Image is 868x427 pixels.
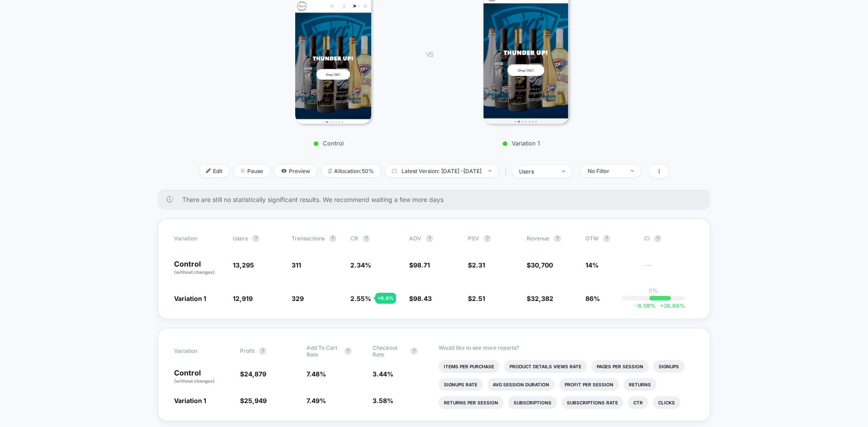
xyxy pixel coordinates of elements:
[488,170,491,172] img: end
[527,261,553,269] span: $
[472,295,485,302] span: 2.51
[240,347,255,354] span: Profit
[623,378,656,391] li: Returns
[321,165,381,177] span: Allocation: 50%
[554,235,561,242] button: ?
[644,235,694,242] span: CI
[603,235,610,242] button: ?
[531,295,553,302] span: 32,382
[635,302,656,309] span: -6.59 %
[562,170,565,172] img: end
[413,261,430,269] span: 98.71
[468,235,479,242] span: PSV
[559,378,619,391] li: Profit Per Session
[259,347,266,355] button: ?
[409,261,430,269] span: $
[328,169,332,174] img: rebalance
[644,263,694,276] span: ---
[653,396,680,409] li: Clicks
[531,261,553,269] span: 30,700
[350,235,358,242] span: CR
[174,344,224,358] span: Variation
[240,370,266,378] span: $
[439,396,504,409] li: Returns Per Session
[468,261,485,269] span: $
[654,235,661,242] button: ?
[468,295,485,302] span: $
[174,378,215,384] span: (without changes)
[199,165,229,177] span: Edit
[527,295,553,302] span: $
[409,235,421,242] span: AOV
[660,302,664,309] span: +
[240,397,267,404] span: $
[426,235,433,242] button: ?
[363,235,370,242] button: ?
[241,169,245,173] img: end
[504,360,587,373] li: Product Details Views Rate
[292,235,325,242] span: Transactions
[174,397,206,404] span: Variation 1
[439,360,500,373] li: Items Per Purchase
[373,370,393,378] span: 3.44 %
[307,344,340,358] span: Add To Cart Rate
[174,295,206,302] span: Variation 1
[561,396,623,409] li: Subscriptions Rate
[350,261,371,269] span: 2.34 %
[631,170,634,172] img: end
[174,235,224,242] span: Variation
[373,344,406,358] span: Checkout Rate
[344,347,352,355] button: ?
[373,397,393,404] span: 3.58 %
[233,261,254,269] span: 13,295
[307,397,326,404] span: 7.49 %
[653,360,684,373] li: Signups
[244,370,266,378] span: 24,879
[174,260,224,276] p: Control
[503,165,512,178] span: |
[656,302,685,309] span: 26.88 %
[519,168,555,175] div: users
[527,235,549,242] span: Revenue
[307,370,326,378] span: 7.48 %
[628,396,648,409] li: Ctr
[484,235,491,242] button: ?
[508,396,557,409] li: Subscriptions
[274,165,317,177] span: Preview
[233,295,253,302] span: 12,919
[588,168,624,174] div: No Filter
[652,294,654,300] p: |
[442,140,600,147] p: Variation 1
[244,397,267,404] span: 25,949
[385,165,498,177] span: Latest Version: [DATE] - [DATE]
[350,295,371,302] span: 2.55 %
[252,235,259,242] button: ?
[585,295,600,302] span: 86%
[206,169,211,173] img: edit
[410,347,418,355] button: ?
[329,235,336,242] button: ?
[585,261,599,269] span: 14%
[292,295,304,302] span: 329
[174,369,231,385] p: Control
[426,51,433,58] span: VS
[472,261,485,269] span: 2.31
[182,196,692,203] span: There are still no statistically significant results. We recommend waiting a few more days
[409,295,432,302] span: $
[585,235,635,242] span: OTW
[292,261,301,269] span: 311
[649,287,658,294] p: 0%
[234,165,270,177] span: Pause
[413,295,432,302] span: 98.43
[487,378,555,391] li: Avg Session Duration
[233,235,248,242] span: users
[392,169,397,173] img: calendar
[174,269,215,275] span: (without changes)
[591,360,649,373] li: Pages Per Session
[250,140,408,147] p: Control
[439,344,694,351] p: Would like to see more reports?
[375,293,396,304] div: + 8.9 %
[439,378,483,391] li: Signups Rate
